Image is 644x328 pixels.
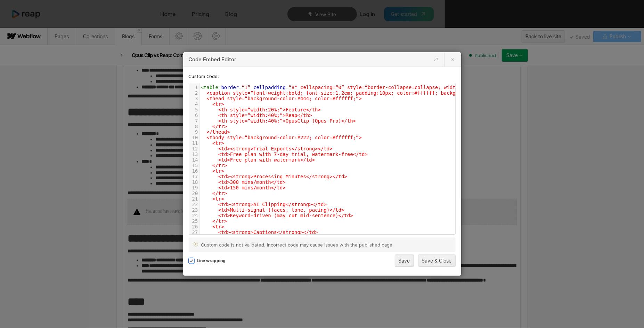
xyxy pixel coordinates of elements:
[189,129,199,135] div: 9
[189,185,199,190] div: 19
[218,202,327,207] span: <td><strong>AI Clipping</strong></td>
[212,224,224,229] span: <tr>
[253,85,286,90] span: cellpadding
[189,118,199,124] div: 7
[189,85,199,90] div: 1
[212,163,227,168] span: </tr>
[189,135,199,140] div: 10
[189,101,199,107] div: 4
[218,213,353,218] span: <td>Keyword-driven (may cut mid-sentence)</td>
[189,224,199,229] div: 26
[218,174,347,179] span: <td><strong>Processing Minutes</strong></td>
[201,242,451,248] div: Custom code is not validated. Incorrect code may cause issues with the published page.
[189,218,199,224] div: 25
[189,90,199,96] div: 2
[201,85,538,90] span: = =
[212,168,224,174] span: <tr>
[242,85,251,90] span: “1”
[189,107,199,112] div: 5
[218,207,344,213] span: <td>Multi-signal (faces, tone, pacing)</td>
[218,157,315,163] span: <td>Free plan with watermark</td>
[189,140,199,146] div: 11
[189,179,199,185] div: 18
[218,107,321,112] span: <th style=“width:20%;“>Feature</th>
[288,85,294,90] span: “8
[189,196,199,202] div: 21
[218,118,356,124] span: <th style=“width:40%;“>OpusClip (Opus Pro)</th>
[212,101,224,107] span: <tr>
[212,140,224,146] span: <tr>
[189,112,199,118] div: 6
[189,207,199,213] div: 23
[418,255,456,267] button: Save & Close
[189,157,199,163] div: 14
[206,96,362,101] span: <thead style=“background-color:#444; color:#ffffff;“>
[189,73,219,79] span: Custom Code:
[204,85,218,90] span: table
[189,174,199,179] div: 17
[189,96,199,101] div: 3
[212,190,227,196] span: </tr>
[218,151,368,157] span: <td>Free plan with 7-day trial, watermark-free</td>
[189,151,199,157] div: 13
[294,85,538,90] span: " cellspacing=“0” style=“border-collapse:collapse; width:100%; text-align:center;“>
[201,85,204,90] span: <
[212,218,227,224] span: </tr>
[206,129,230,135] span: </thead>
[212,124,227,129] span: </tr>
[189,163,199,168] div: 15
[189,168,199,174] div: 16
[189,190,199,196] div: 20
[221,85,239,90] span: border
[189,229,199,235] div: 27
[218,112,312,118] span: <th style=“width:40%;“>Reap</th>
[206,135,362,140] span: <tbody style=“background-color:#222; color:#ffffff;“>
[212,196,224,202] span: <tr>
[218,146,333,151] span: <td><strong>Trial Exports</strong></td>
[218,185,286,190] span: <td>150 mins/month</td>
[189,213,199,218] div: 24
[218,179,286,185] span: <td>300 mins/month</td>
[395,255,414,267] button: Save
[189,124,199,129] div: 8
[189,202,199,207] div: 22
[183,57,427,62] div: Code Embed Editor
[189,146,199,151] div: 12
